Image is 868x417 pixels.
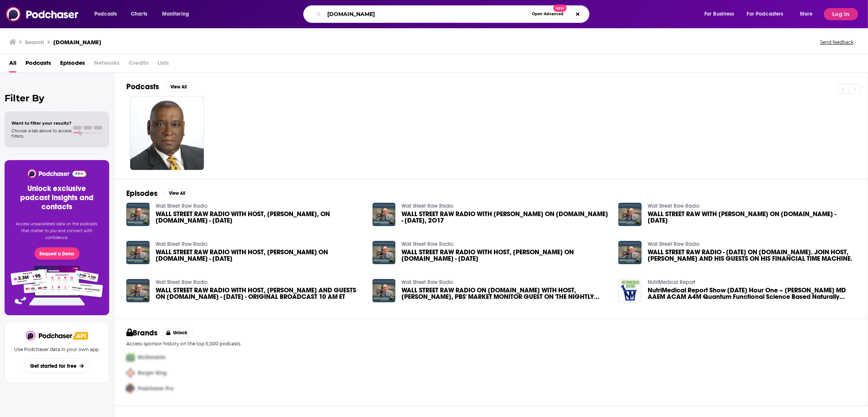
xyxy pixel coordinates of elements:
img: Podchaser - Follow, Share and Rate Podcasts [6,7,79,21]
span: WALL STREET RAW RADIO WITH HOST, [PERSON_NAME] ON [DOMAIN_NAME] - [DATE] [156,249,363,262]
img: Second Pro Logo [123,365,138,381]
img: Pro Features [8,266,106,306]
p: Access unparalleled data on the podcasts that matter to you and connect with confidence. [14,221,100,241]
img: Podchaser API banner [73,332,88,340]
img: WALL STREET RAW RADIO WITH HOST, MARK LEIBOVIT, ON GCNLIVE.COM - JULY 8, 2017 [126,203,150,226]
a: WALL STREET RAW RADIO ON GCNLIVE.COM WITH HOST, MARK LEIBOVIT, PBS' MARKET MONITOR GUEST ON 'THE ... [401,287,609,300]
img: WALL STREET RAW RADIO WITH MARK LEIBOVIT ON GCNLIVE.COM - JUNE 24, 2O17 [373,203,396,226]
img: WALL STREET RAW RADIO WITH HOST, MARK LEIBOVIT AND GUESTS ON GCNLIVE.COM - SATURDAY, AUGUST 5, 20... [126,279,150,302]
h2: Episodes [126,189,158,198]
button: open menu [699,8,744,20]
a: Podcasts [25,57,51,72]
a: WALL STREET RAW RADIO WITH MARK LEIBOVIT ON GCNLIVE.COM - JUNE 24, 2O17 [401,211,609,224]
span: Get started for free [30,363,76,369]
span: WALL STREET RAW RADIO - [DATE] ON [DOMAIN_NAME]. JOIN HOST, [PERSON_NAME] AND HIS GUESTS ON HIS F... [648,249,855,262]
a: Wall Street Raw Radio [156,241,207,247]
img: WALL STREET RAW WITH MARK LEIBOVIT ON GCNLIVE.COM - JUNE 17, 2017 [618,203,642,226]
a: NutriMedical Report Show Tuesday Nov 13th 2018 Hour One – Dr Bill Deagle MD AAEM ACAM A4M Quantum... [648,287,855,300]
a: Wall Street Raw Radio [648,241,699,247]
img: NutriMedical Report Show Tuesday Nov 13th 2018 Hour One – Dr Bill Deagle MD AAEM ACAM A4M Quantum... [618,279,642,302]
span: Choose a tab above to access filters. [11,128,72,139]
span: WALL STREET RAW RADIO WITH HOST, [PERSON_NAME] ON [DOMAIN_NAME] - [DATE] [401,249,609,262]
span: More [800,9,813,19]
button: Send feedback [818,39,856,45]
span: Open Advanced [532,12,564,16]
h3: [DOMAIN_NAME] [53,38,101,46]
span: WALL STREET RAW RADIO WITH [PERSON_NAME] ON [DOMAIN_NAME] - [DATE], 2O17 [401,211,609,224]
span: Podcasts [94,9,117,19]
button: View All [164,189,191,198]
span: Podchaser Pro [138,385,174,392]
span: NutriMedical Report Show [DATE] Hour One – [PERSON_NAME] MD AAEM ACAM A4M Quantum Functional Scie... [648,287,855,300]
a: PodcastsView All [126,82,193,91]
input: Search podcasts, credits, & more... [324,8,529,20]
p: Use Podchaser data in your own app. [14,346,100,352]
button: Log In [824,8,858,20]
button: open menu [742,8,795,20]
a: WALL STREET RAW RADIO WITH HOST, MARK LEIBOVIT ON GCNLIVE.COM - SATURDAY, JULY 22, 2017 [156,249,363,262]
span: WALL STREET RAW RADIO ON [DOMAIN_NAME] WITH HOST, [PERSON_NAME], PBS' MARKET MONITOR GUEST ON 'TH... [401,287,609,300]
span: Monitoring [162,9,189,19]
a: WALL STREET RAW WITH MARK LEIBOVIT ON GCNLIVE.COM - JUNE 17, 2017 [648,211,855,224]
a: All [9,57,16,72]
img: First Pro Logo [123,350,138,365]
a: Wall Street Raw Radio [401,203,453,209]
span: McDonalds [138,354,166,361]
h2: Filter By [5,93,109,104]
button: open menu [157,8,199,20]
span: Want to filter your results? [11,120,72,126]
h3: Search [25,38,44,46]
button: View All [165,82,193,91]
a: Episodes [60,57,85,72]
span: Charts [131,9,147,19]
h3: Unlock exclusive podcast insights and contacts [14,184,100,212]
button: Request a Demo [35,247,80,260]
button: Unlock [161,328,193,337]
a: Wall Street Raw Radio [156,203,207,209]
span: Credits [129,57,148,72]
a: WALL STREET RAW RADIO WITH HOST, MARK LEIBOVIT AND GUESTS ON GCNLIVE.COM - SATURDAY, AUGUST 5, 20... [156,287,363,300]
span: For Podcasters [747,9,784,19]
img: Podchaser - Follow, Share and Rate Podcasts [27,169,87,178]
img: WALL STREET RAW RADIO WITH HOST, MARK LEIBOVIT ON GCNLIVE.COM - SATURDAY, JULY 15, 2017 [373,241,396,264]
img: Third Pro Logo [123,381,138,396]
img: WALL STREET RAW RADIO - JULY 1, 2017 ON GCNLIVE.COM. JOIN HOST, MARK LEIBOVIT AND HIS GUESTS ON H... [618,241,642,264]
button: Get started for free [24,358,90,374]
span: Lists [158,57,169,72]
a: WALL STREET RAW RADIO WITH HOST, MARK LEIBOVIT ON GCNLIVE.COM - SATURDAY, JULY 22, 2017 [126,241,150,264]
a: Wall Street Raw Radio [401,279,453,285]
span: WALL STREET RAW RADIO WITH HOST, [PERSON_NAME], ON [DOMAIN_NAME] - [DATE] [156,211,363,224]
a: Charts [126,8,152,20]
button: Open AdvancedNew [529,10,567,19]
button: open menu [795,8,822,20]
a: WALL STREET RAW RADIO WITH HOST, MARK LEIBOVIT, ON GCNLIVE.COM - JULY 8, 2017 [156,211,363,224]
img: Podchaser - Follow, Share and Rate Podcasts [26,331,73,340]
a: Wall Street Raw Radio [401,241,453,247]
a: EpisodesView All [126,189,191,198]
a: WALL STREET RAW RADIO - JULY 1, 2017 ON GCNLIVE.COM. JOIN HOST, MARK LEIBOVIT AND HIS GUESTS ON H... [648,249,855,262]
img: WALL STREET RAW RADIO ON GCNLIVE.COM WITH HOST, MARK LEIBOVIT, PBS' MARKET MONITOR GUEST ON 'THE ... [373,279,396,302]
button: open menu [89,8,127,20]
h2: Podcasts [126,82,159,91]
div: Search podcasts, credits, & more... [311,5,597,23]
span: Networks [94,57,119,72]
span: WALL STREET RAW WITH [PERSON_NAME] ON [DOMAIN_NAME] - [DATE] [648,211,855,224]
a: Wall Street Raw Radio [648,203,699,209]
a: Wall Street Raw Radio [156,279,207,285]
span: For Business [704,9,734,19]
p: Access sponsor history on the top 5,000 podcasts. [126,341,855,346]
a: WALL STREET RAW RADIO WITH HOST, MARK LEIBOVIT ON GCNLIVE.COM - SATURDAY, JULY 15, 2017 [401,249,609,262]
